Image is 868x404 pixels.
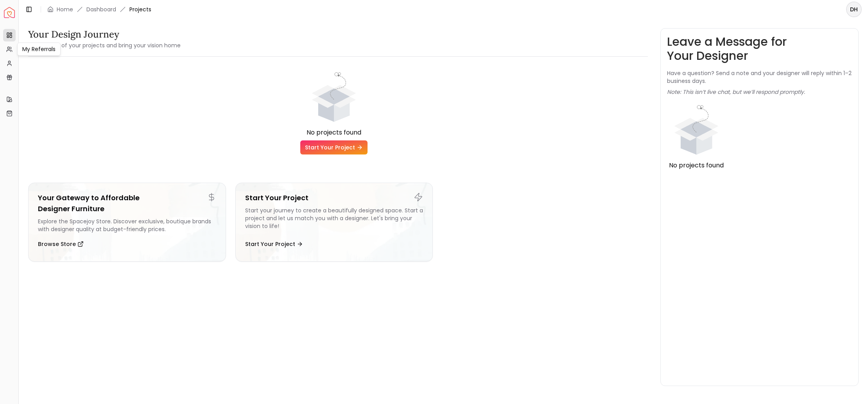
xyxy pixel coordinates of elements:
[38,192,216,214] h5: Your Gateway to Affordable Designer Furniture
[847,2,861,16] span: DH
[4,7,15,18] img: Spacejoy Logo
[47,5,151,13] nav: breadcrumb
[17,43,61,56] div: My Referrals
[28,28,181,41] h3: Your Design Journey
[667,102,726,161] div: animation
[4,7,15,18] a: Spacejoy
[305,69,363,128] div: animation
[38,217,216,233] div: Explore the Spacejoy Store. Discover exclusive, boutique brands with designer quality at budget-f...
[245,206,423,233] div: Start your journey to create a beautifully designed space. Start a project and let us match you w...
[86,5,116,13] a: Dashboard
[846,2,862,17] button: DH
[300,140,368,154] a: Start Your Project
[38,236,84,252] button: Browse Store
[28,41,181,49] small: Stay on top of your projects and bring your vision home
[235,183,433,262] a: Start Your ProjectStart your journey to create a beautifully designed space. Start a project and ...
[28,183,226,262] a: Your Gateway to Affordable Designer FurnitureExplore the Spacejoy Store. Discover exclusive, bout...
[129,5,151,13] span: Projects
[667,35,852,63] h3: Leave a Message for Your Designer
[667,88,805,96] p: Note: This isn’t live chat, but we’ll respond promptly.
[57,5,73,13] a: Home
[28,128,640,137] div: No projects found
[667,69,852,85] p: Have a question? Send a note and your designer will reply within 1–2 business days.
[245,192,423,203] h5: Start Your Project
[667,161,726,170] div: No projects found
[245,236,303,252] button: Start Your Project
